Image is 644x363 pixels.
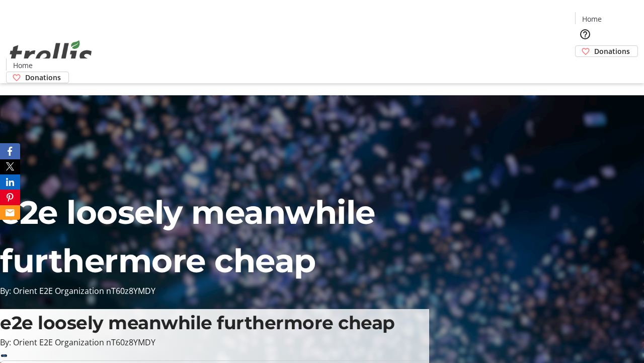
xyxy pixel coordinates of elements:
button: Cart [575,57,595,77]
span: Donations [594,46,630,56]
a: Donations [6,72,69,83]
button: Help [575,24,595,44]
a: Donations [575,45,638,57]
span: Donations [25,72,61,83]
a: Home [7,60,39,71]
a: Home [576,14,608,24]
span: Home [582,14,602,24]
span: Home [13,60,33,71]
img: Orient E2E Organization nT60z8YMDY's Logo [6,29,96,80]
